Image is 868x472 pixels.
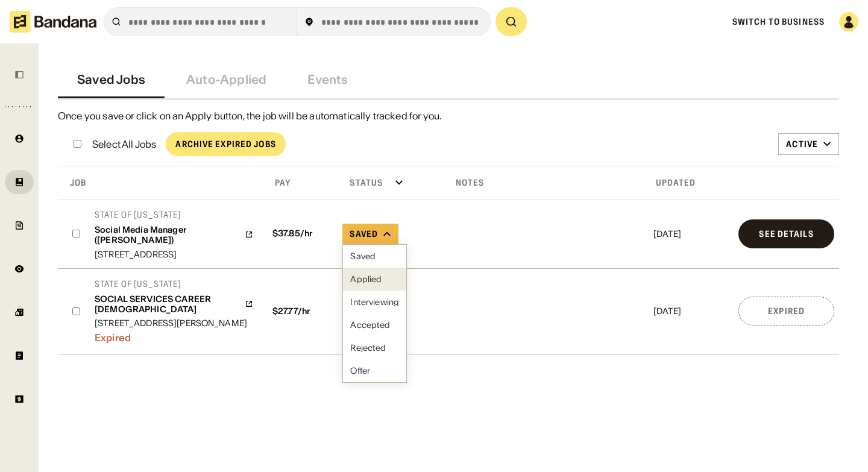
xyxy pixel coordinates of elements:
div: Expired [768,307,805,315]
div: Notes [446,177,485,188]
div: Click toggle to sort ascending [446,174,646,192]
div: Events [307,72,348,87]
a: State of [US_STATE]SOCIAL SERVICES CAREER [DEMOGRAPHIC_DATA][STREET_ADDRESS][PERSON_NAME] [95,278,253,328]
div: Social Media Manager ([PERSON_NAME]) [95,225,240,245]
div: Click toggle to sort ascending [340,174,441,192]
div: Accepted [350,321,399,329]
div: Auto-Applied [186,72,266,87]
div: Select All Jobs [92,139,156,149]
a: Switch to Business [732,16,825,27]
div: SOCIAL SERVICES CAREER [DEMOGRAPHIC_DATA] [95,294,240,315]
div: Applied [350,275,399,283]
a: State of [US_STATE]Social Media Manager ([PERSON_NAME])[STREET_ADDRESS] [95,209,253,259]
div: Rejected [350,344,399,352]
div: $ 37.85 /hr [268,228,333,239]
div: Active [786,139,818,149]
div: Job [60,177,86,188]
div: Saved [350,252,399,260]
div: Updated [651,177,696,188]
div: [STREET_ADDRESS][PERSON_NAME] [95,319,253,327]
div: Click toggle to sort ascending [265,174,336,192]
img: Bandana logotype [10,11,96,33]
div: [DATE] [653,307,729,315]
div: Interviewing [350,298,399,306]
div: State of [US_STATE] [95,278,253,289]
div: See Details [759,230,813,238]
div: Click toggle to sort descending [60,174,260,192]
div: Saved Jobs [77,72,145,87]
div: Click toggle to sort descending [651,174,732,192]
div: [DATE] [653,230,729,238]
div: Once you save or click on an Apply button, the job will be automatically tracked for you. [58,110,839,122]
div: Expired [95,327,253,344]
div: State of [US_STATE] [95,209,253,220]
div: $ 27.77 /hr [268,306,333,316]
div: Status [340,177,383,188]
div: Saved [350,228,378,239]
div: Archive Expired Jobs [175,140,275,148]
div: Pay [265,177,291,188]
div: [STREET_ADDRESS] [95,250,253,259]
div: Offer [350,367,399,375]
